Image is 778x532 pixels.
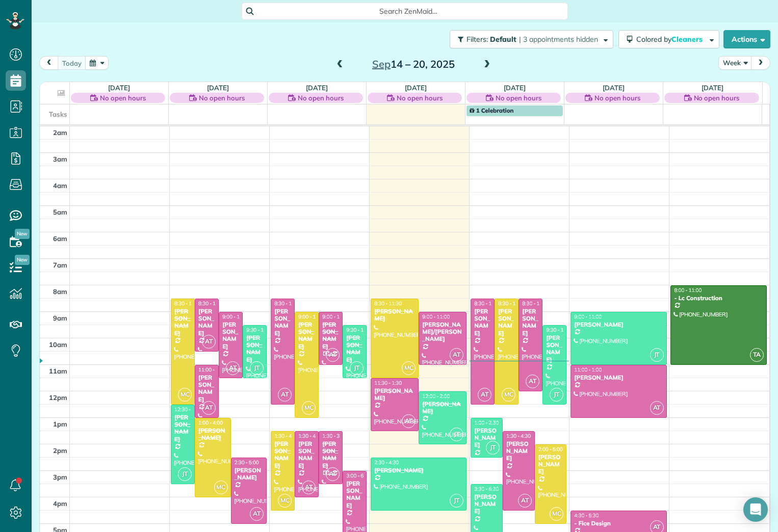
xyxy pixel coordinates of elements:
[538,446,563,453] span: 2:00 - 5:00
[53,473,67,481] span: 3pm
[450,30,613,48] button: Filters: Default | 3 appointments hidden
[207,84,229,92] a: [DATE]
[574,321,663,328] div: [PERSON_NAME]
[302,481,316,494] span: AT
[694,93,740,103] span: No open hours
[53,261,67,269] span: 7am
[466,35,488,44] span: Filters:
[274,433,299,439] span: 1:30 - 4:30
[574,374,663,381] div: [PERSON_NAME]
[53,234,67,243] span: 6am
[174,308,192,337] div: [PERSON_NAME]
[198,427,228,442] div: [PERSON_NAME]
[618,30,719,48] button: Colored byCleaners
[374,300,402,307] span: 8:30 - 11:30
[550,507,563,521] span: MC
[650,348,664,362] span: JT
[671,35,704,44] span: Cleaners
[222,313,250,320] span: 9:00 - 11:30
[450,494,463,508] span: JT
[574,520,663,527] div: - Fice Design
[574,366,602,373] span: 11:00 - 1:00
[53,287,67,296] span: 8am
[526,375,539,388] span: AT
[374,387,416,402] div: [PERSON_NAME]
[235,459,259,466] span: 2:30 - 5:00
[474,493,500,515] div: [PERSON_NAME]
[445,30,613,48] a: Filters: Default | 3 appointments hidden
[250,361,264,375] span: JT
[15,255,30,265] span: New
[574,512,599,519] span: 4:30 - 5:30
[474,427,500,449] div: [PERSON_NAME]
[302,401,316,415] span: MC
[474,300,502,307] span: 8:30 - 12:30
[298,433,323,439] span: 1:30 - 4:00
[674,287,702,294] span: 8:00 - 11:00
[402,361,416,375] span: MC
[53,155,67,163] span: 3am
[15,229,30,239] span: New
[274,308,292,337] div: [PERSON_NAME]
[326,348,340,362] span: AT
[234,467,264,482] div: [PERSON_NAME]
[350,59,477,70] h2: 14 – 20, 2025
[478,388,491,402] span: AT
[174,414,192,443] div: [PERSON_NAME]
[199,93,245,103] span: No open hours
[506,440,532,462] div: [PERSON_NAME]
[450,428,463,441] span: JT
[502,388,515,402] span: MC
[198,308,216,337] div: [PERSON_NAME]
[518,494,532,508] span: AT
[350,361,364,375] span: JT
[743,497,768,522] div: Open Intercom Messenger
[504,84,526,92] a: [DATE]
[298,321,316,351] div: [PERSON_NAME]
[278,494,292,508] span: MC
[498,300,526,307] span: 8:30 - 12:30
[498,308,515,337] div: [PERSON_NAME]
[53,128,67,137] span: 2am
[326,467,340,481] span: AT
[374,467,463,474] div: [PERSON_NAME]
[422,321,463,343] div: [PERSON_NAME]/[PERSON_NAME]
[298,440,316,470] div: [PERSON_NAME]
[372,58,391,70] span: Sep
[108,84,130,92] a: [DATE]
[522,300,550,307] span: 8:30 - 12:00
[546,327,574,333] span: 9:30 - 12:30
[346,472,371,479] span: 3:00 - 6:00
[594,93,640,103] span: No open hours
[522,308,539,337] div: [PERSON_NAME]
[486,441,500,455] span: JT
[174,406,202,413] span: 12:30 - 3:30
[474,486,499,492] span: 3:30 - 6:30
[402,414,416,428] span: AT
[53,181,67,190] span: 4am
[202,401,216,415] span: AT
[474,308,491,337] div: [PERSON_NAME]
[650,401,664,415] span: AT
[278,388,292,402] span: AT
[718,56,752,70] button: Week
[322,433,347,439] span: 1:30 - 3:30
[374,459,399,466] span: 2:30 - 4:30
[474,419,499,426] span: 1:00 - 2:30
[374,380,402,386] span: 11:30 - 1:30
[198,419,223,426] span: 1:00 - 4:00
[53,499,67,508] span: 4pm
[723,30,770,48] button: Actions
[322,321,340,351] div: [PERSON_NAME]
[422,393,450,400] span: 12:00 - 2:00
[322,313,350,320] span: 9:00 - 11:00
[49,367,67,375] span: 11am
[174,300,202,307] span: 8:30 - 12:30
[422,313,450,320] span: 9:00 - 11:00
[298,93,344,103] span: No open hours
[702,84,723,92] a: [DATE]
[298,313,323,320] span: 9:00 - 1:00
[519,35,598,44] span: | 3 appointments hidden
[49,393,67,402] span: 12pm
[346,480,364,510] div: [PERSON_NAME]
